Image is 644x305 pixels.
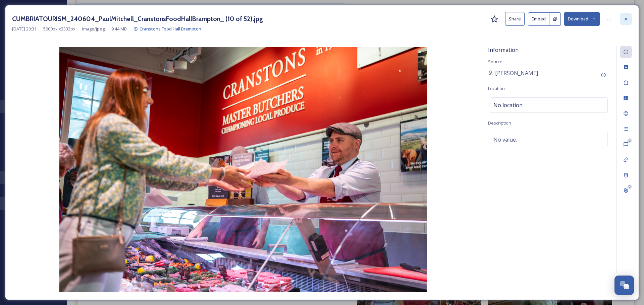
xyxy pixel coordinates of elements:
[528,12,549,26] button: Embed
[564,12,600,26] button: Download
[493,136,517,144] span: No value.
[488,46,519,54] span: Information
[495,69,538,77] span: [PERSON_NAME]
[627,138,632,143] div: 0
[82,26,105,32] span: image/jpeg
[12,14,263,24] h3: CUMBRIATOURISM_240604_PaulMitchell_CranstonsFoodHallBrampton_ (10 of 52).jpg
[493,101,523,109] span: No location
[488,59,502,65] span: Source
[12,47,474,292] img: CUMBRIATOURISM_240604_PaulMitchell_CranstonsFoodHallBrampton_%20%2810%20of%2052%29.jpg
[488,120,511,126] span: Description
[627,184,632,189] div: 0
[12,26,37,32] span: [DATE] 20:31
[43,26,75,32] span: 5000 px x 3333 px
[505,12,525,26] button: Share
[614,276,634,295] button: Open Chat
[488,85,505,91] span: Location
[140,26,201,32] span: Cranstons Food Hall Brampton
[111,26,127,32] span: 9.44 MB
